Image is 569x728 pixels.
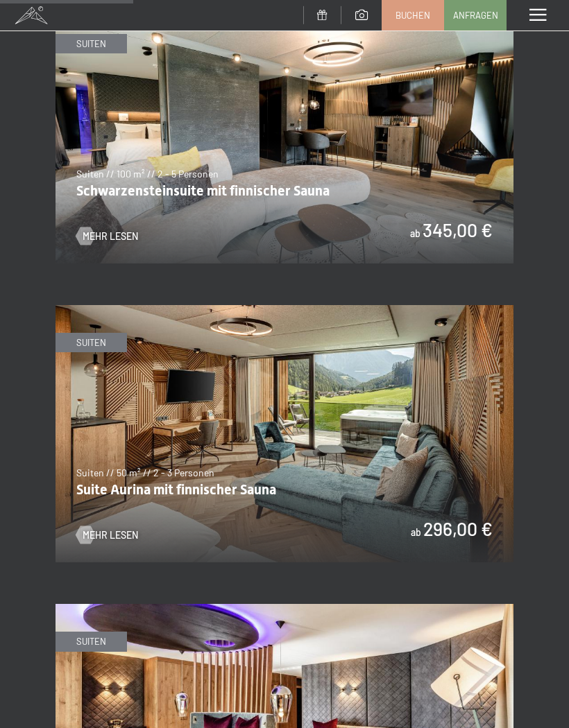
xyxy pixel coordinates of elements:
span: Mehr Lesen [83,229,138,243]
a: Mehr Lesen [76,528,138,542]
img: Schwarzensteinsuite mit finnischer Sauna [56,6,513,263]
img: Suite Aurina mit finnischer Sauna [56,305,513,562]
a: Romantic Suite mit Bio-Sauna [56,605,513,613]
span: Mehr Lesen [83,528,138,542]
span: Buchen [396,9,430,21]
a: Suite Aurina mit finnischer Sauna [56,306,513,314]
a: Buchen [382,1,443,30]
a: Mehr Lesen [76,229,138,243]
span: Anfragen [453,9,498,21]
a: Anfragen [445,1,506,30]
